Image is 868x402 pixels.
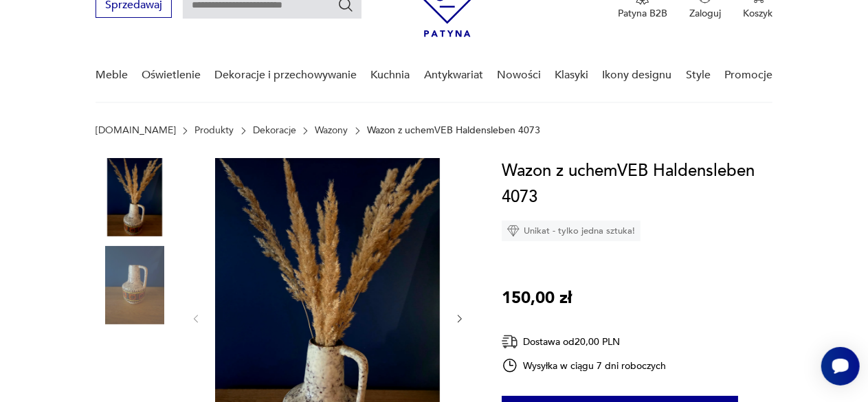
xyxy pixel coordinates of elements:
[507,225,520,237] img: Ikona diamentu
[367,125,540,136] p: Wazon z uchemVEB Haldensleben 4073
[743,7,772,20] p: Koszyk
[142,49,201,102] a: Oświetlenie
[253,125,296,136] a: Dekoracje
[502,333,667,350] div: Dostawa od 20,00 PLN
[502,357,667,374] div: Wysyłka w ciągu 7 dni roboczych
[502,333,518,350] img: Ikona dostawy
[96,246,174,324] img: Zdjęcie produktu Wazon z uchemVEB Haldensleben 4073
[194,125,234,136] a: Produkty
[502,158,772,210] h1: Wazon z uchemVEB Haldensleben 4073
[555,49,588,102] a: Klasyki
[502,285,572,311] p: 150,00 zł
[96,125,176,136] a: [DOMAIN_NAME]
[686,49,711,102] a: Style
[371,49,410,102] a: Kuchnia
[618,7,667,20] p: Patyna B2B
[724,49,772,102] a: Promocje
[689,7,721,20] p: Zaloguj
[214,49,357,102] a: Dekoracje i przechowywanie
[96,1,172,11] a: Sprzedawaj
[424,49,483,102] a: Antykwariat
[821,347,860,386] iframe: Smartsupp widget button
[315,125,348,136] a: Wazony
[96,49,128,102] a: Meble
[497,49,541,102] a: Nowości
[96,158,174,236] img: Zdjęcie produktu Wazon z uchemVEB Haldensleben 4073
[502,221,641,241] div: Unikat - tylko jedna sztuka!
[603,49,672,102] a: Ikony designu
